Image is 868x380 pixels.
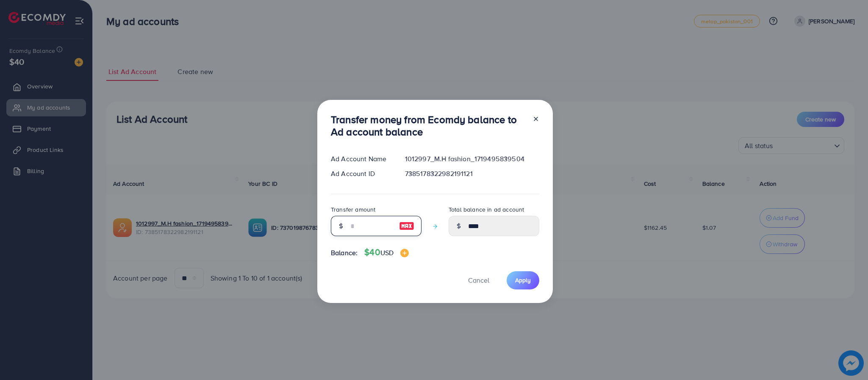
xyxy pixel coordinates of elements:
span: Apply [515,276,531,284]
span: USD [380,248,394,257]
h4: $40 [364,247,409,258]
span: Cancel [468,275,489,285]
button: Cancel [458,271,500,289]
label: Total balance in ad account [449,205,524,214]
span: Balance: [331,248,358,258]
div: 1012997_M.H fashion_1719495839504 [398,154,546,164]
img: image [400,249,409,257]
label: Transfer amount [331,205,375,214]
div: Ad Account Name [324,154,398,164]
button: Apply [507,271,539,289]
div: 7385178322982191121 [398,169,546,179]
img: image [399,221,414,231]
h3: Transfer money from Ecomdy balance to Ad account balance [331,113,526,138]
div: Ad Account ID [324,169,398,179]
